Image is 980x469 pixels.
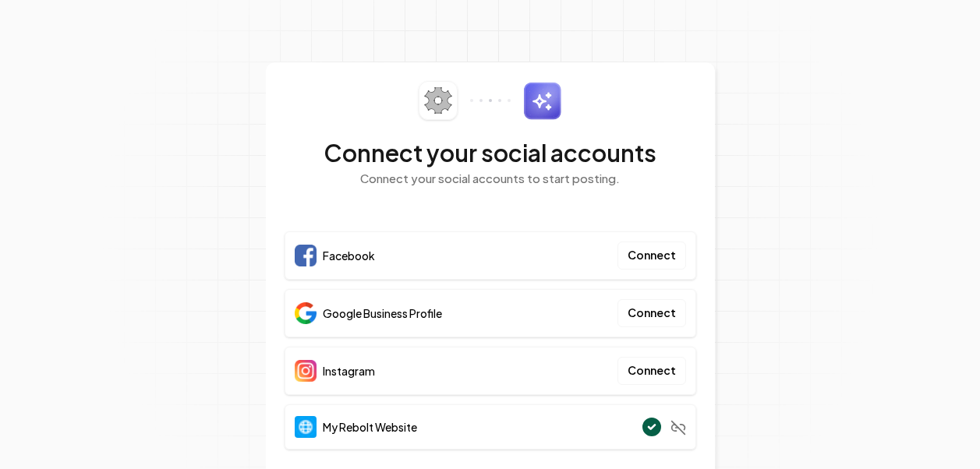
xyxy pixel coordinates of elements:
[617,357,686,385] button: Connect
[295,302,317,324] img: Google
[323,419,417,435] span: My Rebolt Website
[323,248,375,263] span: Facebook
[323,363,375,379] span: Instagram
[323,305,442,321] span: Google Business Profile
[617,299,686,327] button: Connect
[470,99,511,102] img: connector-dots.svg
[523,82,561,120] img: sparkles.svg
[295,360,317,382] img: Instagram
[295,245,317,266] img: Facebook
[295,416,317,438] img: Website
[285,170,696,188] p: Connect your social accounts to start posting.
[617,242,686,270] button: Connect
[285,139,696,167] h2: Connect your social accounts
